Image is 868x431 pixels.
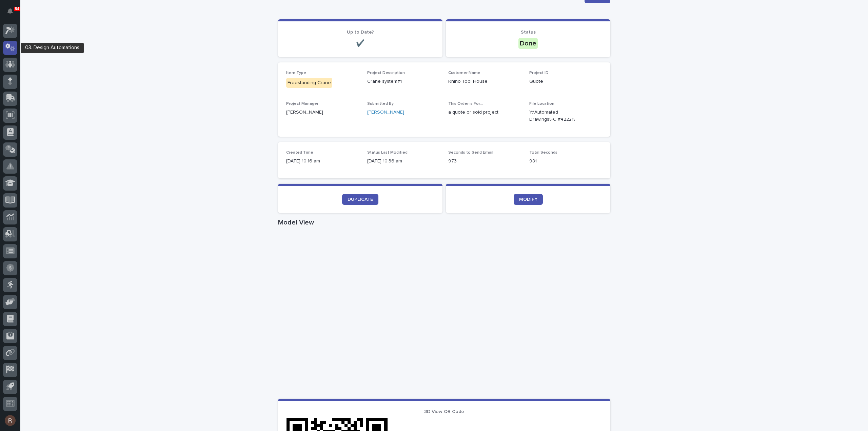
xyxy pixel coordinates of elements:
[286,71,306,75] span: Item Type
[521,30,536,35] span: Status
[347,30,374,35] span: Up to Date?
[286,109,359,116] p: [PERSON_NAME]
[367,78,440,85] p: Crane system#1
[286,158,359,165] p: [DATE] 10:16 am
[348,197,373,202] span: DUPLICATE
[529,102,554,106] span: File Location
[448,71,480,75] span: Customer Name
[518,38,538,49] div: Done
[286,151,313,155] span: Created Time
[448,158,521,165] p: 973
[367,109,404,116] a: [PERSON_NAME]
[8,8,17,19] div: Notifications84
[424,409,464,414] span: 3D View QR Code
[529,158,602,165] p: 981
[529,71,549,75] span: Project ID
[529,109,586,123] : Y:\Automated Drawings\FC #42221\
[448,78,521,85] p: Rhino Tool House
[286,39,434,47] p: ✔️
[3,413,17,428] button: users-avatar
[367,158,440,165] p: [DATE] 10:36 am
[519,197,537,202] span: MODIFY
[529,151,557,155] span: Total Seconds
[278,218,610,227] h1: Model View
[367,71,405,75] span: Project Description
[529,78,602,85] p: Quote
[367,151,408,155] span: Status Last Modified
[278,229,610,399] iframe: Model View
[342,194,378,205] a: DUPLICATE
[286,78,332,88] div: Freestanding Crane
[367,102,394,106] span: Submitted By
[448,109,521,116] p: a quote or sold project
[448,102,483,106] span: This Order is For...
[448,151,493,155] span: Seconds to Send Email
[514,194,543,205] a: MODIFY
[15,6,19,11] p: 84
[286,102,318,106] span: Project Manager
[3,4,17,18] button: Notifications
